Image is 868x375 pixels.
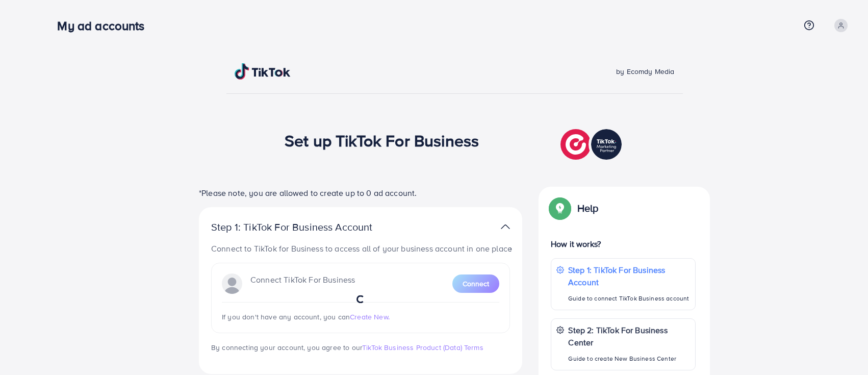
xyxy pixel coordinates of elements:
[285,131,479,150] h1: Set up TikTok For Business
[560,127,624,162] img: TikTok partner
[568,353,690,365] p: Guide to create New Business Center
[568,292,690,305] p: Guide to connect TikTok Business account
[501,219,510,234] img: TikTok partner
[211,221,405,233] p: Step 1: TikTok For Business Account
[235,63,291,80] img: TikTok
[577,202,599,214] p: Help
[57,18,152,33] h3: My ad accounts
[199,187,522,199] p: *Please note, you are allowed to create up to 0 ad account.
[568,324,690,348] p: Step 2: TikTok For Business Center
[616,66,674,77] span: by Ecomdy Media
[551,238,696,250] p: How it works?
[551,199,569,217] img: Popup guide
[568,264,690,288] p: Step 1: TikTok For Business Account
